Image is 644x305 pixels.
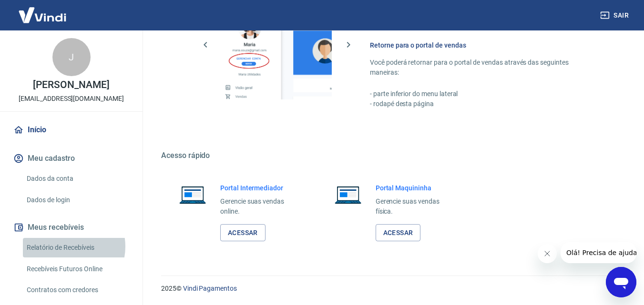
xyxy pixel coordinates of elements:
a: Contratos com credores [23,280,131,300]
p: [PERSON_NAME] [33,80,109,90]
p: Gerencie suas vendas física. [376,197,455,216]
iframe: Fechar mensagem [538,244,557,263]
p: [EMAIL_ADDRESS][DOMAIN_NAME] [19,94,124,104]
h6: Retorne para o portal de vendas [370,40,598,50]
p: 2025 © [161,284,621,294]
a: Dados da conta [23,169,131,188]
iframe: Botão para abrir a janela de mensagens [606,267,636,297]
p: - rodapé desta página [370,99,598,109]
p: Gerencie suas vendas online. [220,197,299,216]
p: - parte inferior do menu lateral [370,89,598,99]
a: Dados de login [23,190,131,210]
a: Relatório de Recebíveis [23,238,131,257]
div: J [52,38,91,76]
p: Você poderá retornar para o portal de vendas através das seguintes maneiras: [370,58,598,78]
img: Imagem de um notebook aberto [328,183,368,206]
img: Vindi [11,0,73,30]
iframe: Mensagem da empresa [561,242,636,263]
a: Acessar [220,224,266,242]
h6: Portal Maquininha [376,183,455,193]
a: Acessar [376,224,421,242]
button: Sair [598,7,633,24]
h6: Portal Intermediador [220,183,299,193]
button: Meu cadastro [11,148,131,169]
a: Vindi Pagamentos [183,285,237,292]
a: Início [11,119,131,140]
img: Imagem de um notebook aberto [173,183,213,206]
h5: Acesso rápido [161,151,621,160]
span: Olá! Precisa de ajuda? [6,7,80,14]
button: Meus recebíveis [11,217,131,238]
a: Recebíveis Futuros Online [23,259,131,279]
